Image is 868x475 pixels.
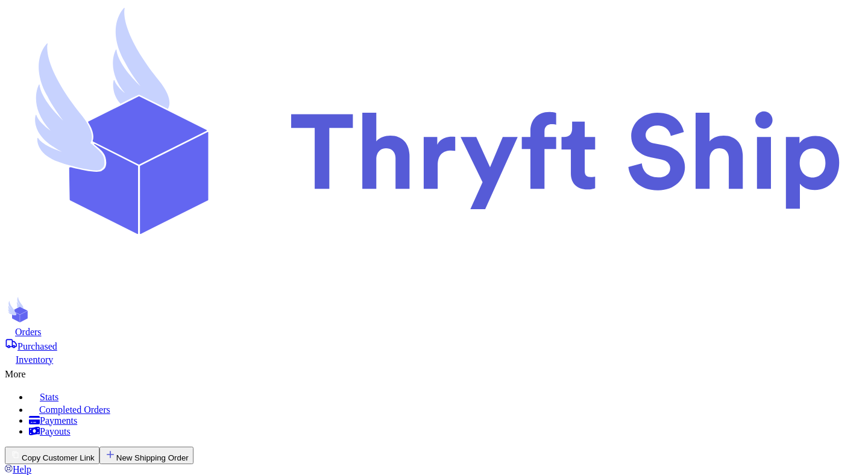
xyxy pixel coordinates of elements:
[29,415,863,426] a: Payments
[29,426,863,437] a: Payouts
[5,338,863,352] a: Purchased
[5,447,99,464] button: Copy Customer Link
[29,403,863,415] a: Completed Orders
[29,389,863,403] a: Stats
[5,352,863,365] a: Inventory
[5,365,863,380] div: More
[5,326,863,338] a: Orders
[5,464,31,474] a: Help
[13,464,31,474] span: Help
[99,447,193,464] button: New Shipping Order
